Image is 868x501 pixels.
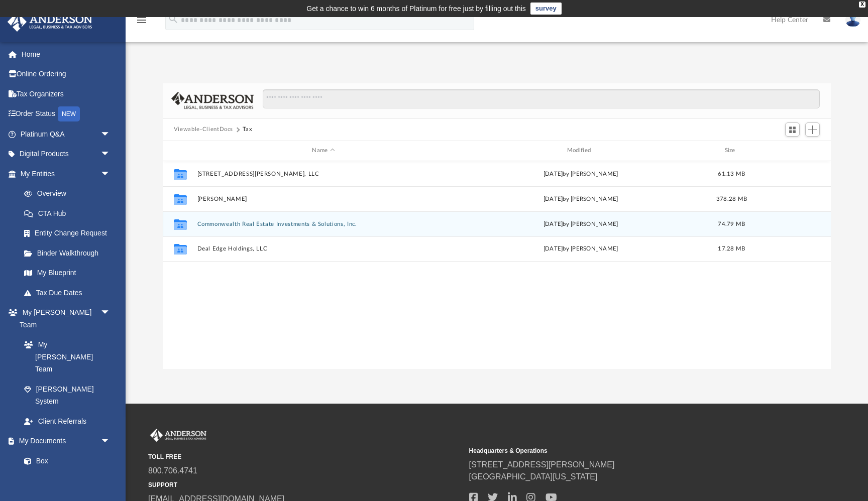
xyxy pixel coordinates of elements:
div: Get a chance to win 6 months of Platinum for free just by filling out this [306,3,526,15]
span: arrow_drop_down [100,431,121,452]
span: 378.28 MB [716,196,747,201]
a: [STREET_ADDRESS][PERSON_NAME] [469,460,615,469]
span: [DATE] [544,171,563,176]
a: My [PERSON_NAME] Teamarrow_drop_down [7,303,121,335]
span: arrow_drop_down [100,124,121,145]
a: 800.706.4741 [148,466,197,475]
div: NEW [58,106,80,121]
div: id [167,146,192,155]
div: Size [711,146,751,155]
a: Entity Change Request [14,223,126,243]
a: survey [530,3,562,15]
button: Add [805,122,820,137]
a: My Documentsarrow_drop_down [7,431,121,451]
a: My Blueprint [14,263,121,283]
span: arrow_drop_down [100,144,121,165]
span: arrow_drop_down [100,303,121,323]
a: CTA Hub [14,203,126,223]
span: 61.13 MB [718,171,745,176]
a: My Entitiesarrow_drop_down [7,164,126,184]
div: id [756,146,826,155]
i: menu [136,14,148,26]
img: Anderson Advisors Platinum Portal [5,12,95,32]
input: Search files and folders [263,89,820,108]
a: [GEOGRAPHIC_DATA][US_STATE] [469,472,598,481]
small: TOLL FREE [148,452,462,461]
div: grid [163,161,831,369]
small: Headquarters & Operations [469,446,783,455]
a: Platinum Q&Aarrow_drop_down [7,124,126,144]
div: close [859,2,865,8]
a: Tax Organizers [7,84,126,104]
a: Client Referrals [14,411,121,431]
button: [STREET_ADDRESS][PERSON_NAME], LLC [197,171,450,177]
a: Binder Walkthrough [14,243,126,263]
div: [DATE] by [PERSON_NAME] [454,219,707,228]
button: Viewable-ClientDocs [174,125,233,134]
a: [PERSON_NAME] System [14,379,121,411]
img: Anderson Advisors Platinum Portal [148,429,208,442]
button: Commonwealth Real Estate Investments & Solutions, Inc. [197,221,450,227]
span: 17.28 MB [718,246,745,252]
span: arrow_drop_down [100,164,121,184]
a: My [PERSON_NAME] Team [14,335,116,380]
small: SUPPORT [148,480,462,489]
button: Deal Edge Holdings, LLC [197,245,450,252]
a: Digital Productsarrow_drop_down [7,144,126,164]
i: search [168,14,179,25]
button: Switch to Grid View [785,122,800,137]
a: Tax Due Dates [14,283,126,303]
div: [DATE] by [PERSON_NAME] [454,244,707,254]
img: User Pic [845,13,860,27]
a: Home [7,44,126,64]
div: Name [196,146,450,155]
a: Box [14,451,116,471]
a: Overview [14,184,126,204]
div: Modified [454,146,707,155]
div: by [PERSON_NAME] [454,169,707,178]
a: Online Ordering [7,64,126,84]
div: [DATE] by [PERSON_NAME] [454,194,707,203]
button: [PERSON_NAME] [197,196,450,202]
a: menu [136,19,148,26]
span: 74.79 MB [718,221,745,226]
a: Order StatusNEW [7,104,126,124]
button: Tax [243,125,253,134]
